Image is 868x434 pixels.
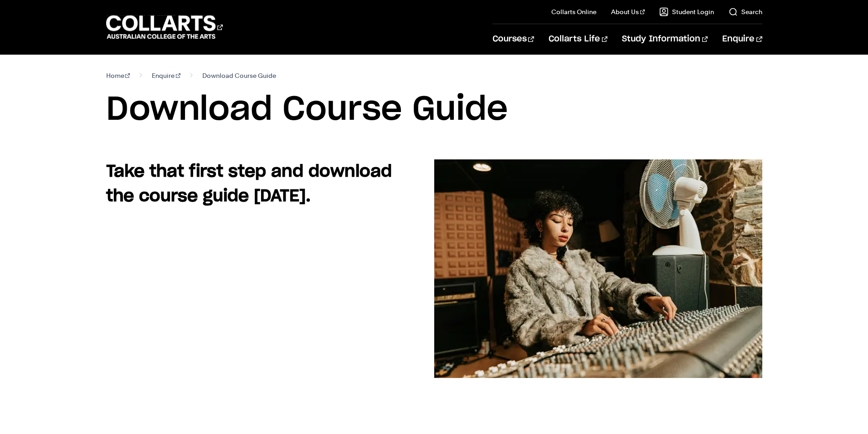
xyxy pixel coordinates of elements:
strong: Take that first step and download the course guide [DATE]. [106,163,392,204]
h1: Download Course Guide [106,89,762,130]
a: Home [106,69,130,82]
a: Courses [493,24,534,54]
a: Study Information [622,24,708,54]
a: Student Login [659,7,714,16]
div: Go to homepage [106,14,223,40]
span: Download Course Guide [202,69,276,82]
a: Collarts Life [549,24,607,54]
a: Search [729,7,762,16]
a: Enquire [152,69,180,82]
a: Enquire [722,24,762,54]
a: About Us [611,7,645,16]
a: Collarts Online [551,7,596,16]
